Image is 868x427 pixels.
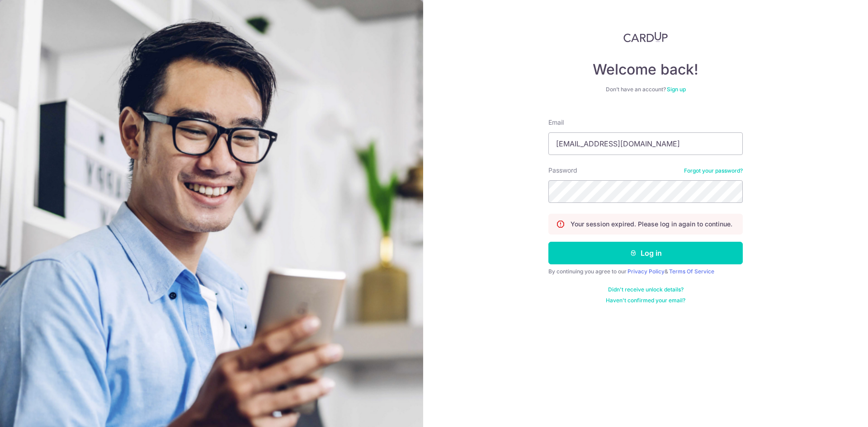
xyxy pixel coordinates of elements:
label: Password [548,166,577,175]
label: Email [548,118,564,127]
a: Didn't receive unlock details? [608,286,684,293]
button: Log in [548,242,743,264]
div: Don’t have an account? [548,86,743,93]
h4: Welcome back! [548,61,743,79]
a: Haven't confirmed your email? [606,297,685,304]
div: By continuing you agree to our & [548,268,743,275]
a: Sign up [667,86,686,93]
input: Enter your Email [548,132,743,155]
a: Privacy Policy [627,268,665,275]
p: Your session expired. Please log in again to continue. [571,220,732,229]
a: Forgot your password? [684,167,743,174]
img: CardUp Logo [623,32,668,42]
a: Terms Of Service [669,268,714,275]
